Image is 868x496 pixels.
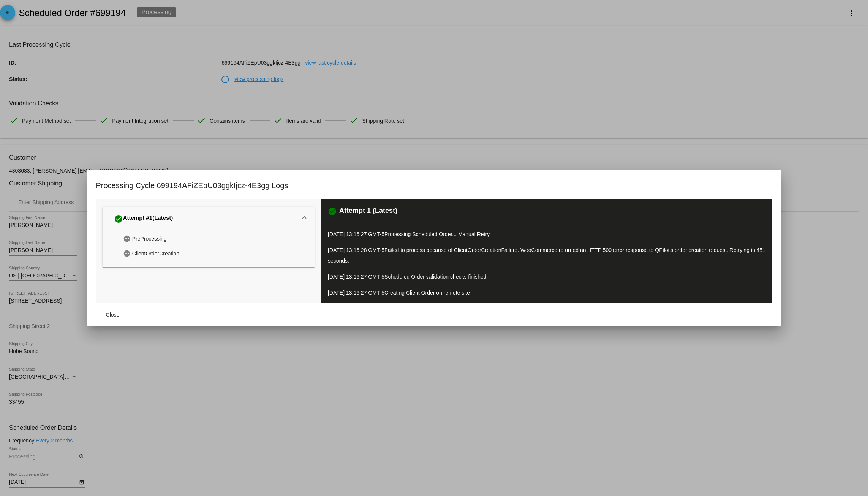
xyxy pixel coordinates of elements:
[152,214,173,223] span: (Latest)
[328,245,765,266] p: [DATE] 13:16:28 GMT-5
[328,207,337,216] mat-icon: check_circle
[103,231,315,268] div: Attempt #1(Latest)
[384,290,470,296] span: Creating Client Order on remote site
[114,214,123,223] mat-icon: check_circle
[132,233,167,245] span: PreProcessing
[132,248,180,260] span: ClientOrderCreation
[328,271,765,282] p: [DATE] 13:16:27 GMT-5
[123,248,132,259] mat-icon: pending
[123,233,132,244] mat-icon: pending
[339,207,397,216] h3: Attempt 1 (Latest)
[96,179,288,192] h1: Processing Cycle 699194AFiZEpU03ggkIjcz-4E3gg Logs
[384,274,487,280] span: Scheduled Order validation checks finished
[106,312,120,318] span: Close
[328,229,765,239] p: [DATE] 13:16:27 GMT-5
[114,213,173,225] div: Attempt #1
[103,207,315,231] mat-expansion-panel-header: Attempt #1(Latest)
[384,231,491,237] span: Processing Scheduled Order... Manual Retry.
[96,308,130,322] button: Close dialog
[328,287,765,298] p: [DATE] 13:16:27 GMT-5
[328,247,765,264] span: Failed to process because of ClientOrderCreationFailure. WooCommerce returned an HTTP 500 error r...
